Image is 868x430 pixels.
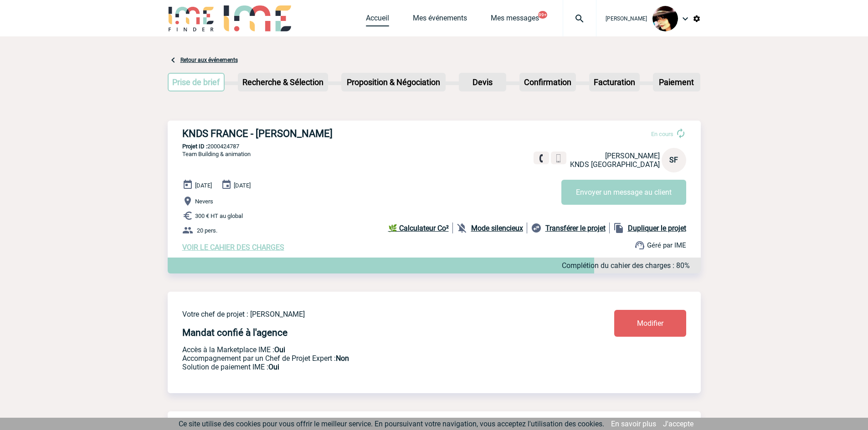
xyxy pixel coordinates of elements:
b: Mode silencieux [471,224,523,233]
a: Mes messages [491,14,539,26]
img: IME-Finder [168,5,215,31]
b: Transférer le projet [545,224,606,233]
h3: KNDS FRANCE - [PERSON_NAME] [182,128,456,139]
a: 🌿 Calculateur Co² [388,223,453,233]
span: KNDS [GEOGRAPHIC_DATA] [570,160,660,169]
span: Nevers [195,198,213,205]
p: Accès à la Marketplace IME : [182,345,560,354]
p: Facturation [590,74,639,91]
button: 99+ [538,11,547,19]
img: support.png [634,240,645,251]
p: Prise de brief [169,74,224,91]
span: [DATE] [195,182,212,189]
p: Proposition & Négociation [342,74,445,91]
p: Devis [460,74,505,91]
b: 🌿 Calculateur Co² [388,224,449,233]
span: [PERSON_NAME] [606,15,647,22]
h4: Mandat confié à l'agence [182,327,288,338]
img: portable.png [555,154,563,162]
a: J'accepte [663,420,693,428]
span: Modifier [637,319,663,328]
b: Oui [274,345,285,354]
p: 2000424787 [168,143,701,150]
span: Géré par IME [647,241,686,249]
span: 20 pers. [197,227,217,234]
b: Oui [268,363,279,371]
p: Paiement [654,74,699,91]
a: Accueil [366,14,389,26]
span: SF [669,156,678,164]
span: 300 € HT au global [195,212,243,219]
p: Votre chef de projet : [PERSON_NAME] [182,310,560,319]
a: VOIR LE CAHIER DES CHARGES [182,243,284,252]
img: fixe.png [537,154,545,162]
span: Ce site utilise des cookies pour vous offrir le meilleur service. En poursuivant votre navigation... [179,420,604,428]
a: Mes événements [413,14,467,26]
span: [DATE] [234,182,251,189]
span: En cours [651,131,673,137]
img: file_copy-black-24dp.png [613,223,624,233]
button: Envoyer un message au client [561,180,686,205]
b: Dupliquer le projet [628,224,686,233]
a: En savoir plus [611,420,656,428]
p: Confirmation [520,74,575,91]
span: Team Building & animation [182,151,251,157]
a: Retour aux événements [180,57,238,63]
p: Recherche & Sélection [239,74,327,91]
img: 101023-0.jpg [652,6,678,31]
b: Projet ID : [182,143,207,150]
p: Conformité aux process achat client, Prise en charge de la facturation, Mutualisation de plusieur... [182,363,560,371]
span: [PERSON_NAME] [605,152,660,160]
p: Prestation payante [182,354,560,363]
b: Non [336,354,349,363]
